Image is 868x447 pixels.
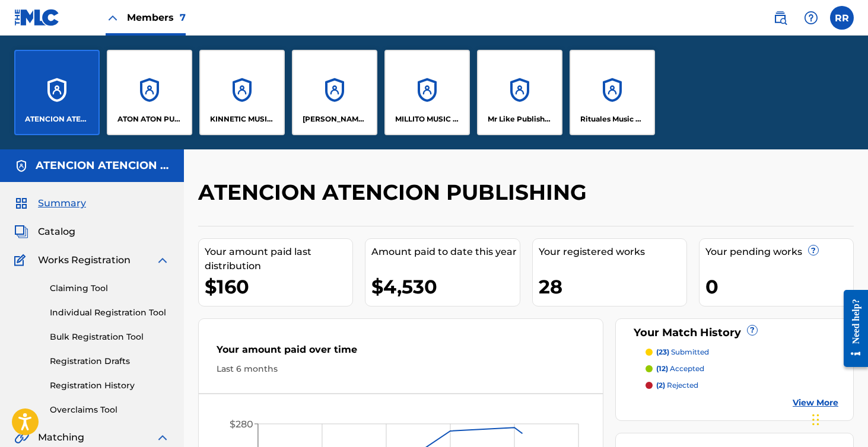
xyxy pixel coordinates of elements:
div: Help [799,6,823,30]
a: Bulk Registration Tool [50,331,170,343]
p: ATON ATON PUBLISH [117,114,182,124]
a: AccountsMILLITO MUSIC PUBLISHING [384,50,470,135]
div: Your amount paid over time [217,343,585,363]
p: ATENCION ATENCION PUBLISHING [25,114,90,124]
img: Summary [14,196,28,210]
span: Members [127,11,186,24]
span: Matching [38,430,84,445]
a: Registration History [50,379,170,392]
span: ? [809,245,818,255]
div: Your amount paid last distribution [205,245,352,273]
span: ? [748,325,757,335]
span: Summary [38,196,86,210]
a: Accounts[PERSON_NAME] SOCAPI MUSIC PUBLISHING [292,50,377,135]
span: 7 [180,12,186,23]
div: $4,530 [371,273,519,300]
span: (2) [656,381,665,389]
a: View More [793,397,838,409]
img: Close [106,11,120,25]
img: search [773,11,787,25]
iframe: Resource Center [835,281,868,376]
a: Overclaims Tool [50,404,170,416]
div: Amount paid to date this year [371,245,519,259]
p: rejected [656,380,698,391]
p: Mr Like Publishing [488,114,552,124]
span: (12) [656,364,668,373]
img: Matching [14,430,29,445]
a: AccountsATENCION ATENCION PUBLISHING [14,50,100,135]
a: AccountsATON ATON PUBLISH [107,50,192,135]
a: (2) rejected [646,380,838,391]
div: Your pending works [705,245,853,259]
img: Works Registration [14,253,30,267]
div: Last 6 months [217,363,585,375]
a: AccountsMr Like Publishing [477,50,562,135]
h5: ATENCION ATENCION PUBLISHING [36,159,170,173]
a: Claiming Tool [50,282,170,295]
h2: ATENCION ATENCION PUBLISHING [198,179,593,206]
a: Public Search [768,6,792,30]
p: Rituales Music Publishing [580,114,645,124]
a: Registration Drafts [50,355,170,368]
div: 28 [539,273,686,300]
div: Your Match History [631,325,838,341]
img: help [804,11,818,25]
div: 0 [705,273,853,300]
img: Catalog [14,225,28,239]
a: (12) accepted [646,363,838,374]
p: LIDA SOCAPI MUSIC PUBLISHING [303,114,367,124]
div: User Menu [830,6,854,30]
a: CatalogCatalog [14,225,75,239]
a: AccountsKINNETIC MUSIC PUBLISHING [199,50,285,135]
img: MLC Logo [14,9,60,26]
p: submitted [656,347,709,357]
p: MILLITO MUSIC PUBLISHING [395,114,460,124]
img: expand [155,253,170,267]
iframe: Chat Widget [809,390,868,447]
a: Individual Registration Tool [50,306,170,319]
span: Works Registration [38,253,131,267]
div: $160 [205,273,352,300]
div: Your registered works [539,245,686,259]
tspan: $280 [230,419,253,430]
a: SummarySummary [14,196,86,210]
p: accepted [656,363,704,374]
a: (23) submitted [646,347,838,357]
span: (23) [656,347,669,356]
span: Catalog [38,225,75,239]
div: Drag [812,402,819,438]
img: Accounts [14,159,28,173]
a: AccountsRituales Music Publishing [570,50,655,135]
p: KINNETIC MUSIC PUBLISHING [210,114,275,124]
img: expand [155,430,170,445]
